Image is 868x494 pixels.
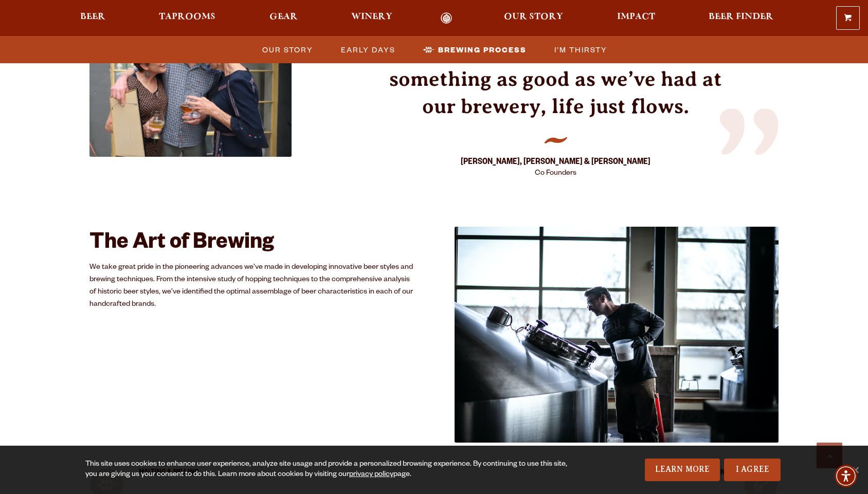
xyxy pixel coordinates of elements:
[269,13,298,21] span: Gear
[417,42,532,57] a: Brewing Process
[455,227,779,443] img: BrewerHops
[461,157,650,169] strong: [PERSON_NAME], [PERSON_NAME] & [PERSON_NAME]
[341,42,395,57] span: Early Days
[262,42,313,57] span: Our Story
[548,42,612,57] a: I’m Thirsty
[709,13,773,21] span: Beer Finder
[80,13,105,21] span: Beer
[535,170,576,178] span: Co Founders
[152,12,222,24] a: Taprooms
[384,11,727,120] p: Sometimes we can’t believe it’s been 30 years. When you have something as good as we’ve had at ou...
[835,465,857,487] div: Accessibility Menu
[438,42,527,57] span: Brewing Process
[702,12,780,24] a: Beer Finder
[256,42,318,57] a: Our Story
[617,13,655,21] span: Impact
[645,459,720,481] a: Learn More
[497,12,570,24] a: Our Story
[610,12,662,24] a: Impact
[349,471,393,479] a: privacy policy
[335,42,401,57] a: Early Days
[74,12,112,24] a: Beer
[89,232,413,257] h2: The Art of Brewing
[263,12,304,24] a: Gear
[554,42,607,57] span: I’m Thirsty
[351,13,392,21] span: Winery
[724,459,781,481] a: I Agree
[427,12,465,24] a: Odell Home
[817,443,842,468] a: Scroll to top
[345,12,399,24] a: Winery
[85,460,575,480] div: This site uses cookies to enhance user experience, analyze site usage and provide a personalized ...
[89,262,413,311] p: We take great pride in the pioneering advances we’ve made in developing innovative beer styles an...
[159,13,215,21] span: Taprooms
[504,13,563,21] span: Our Story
